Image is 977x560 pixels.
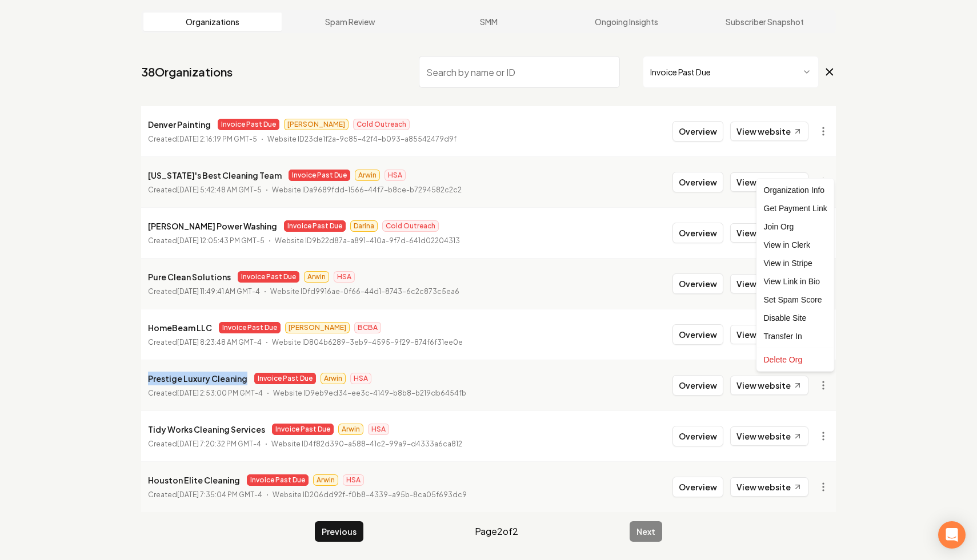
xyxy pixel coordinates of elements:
div: Get Payment Link [759,199,832,217]
div: Disable Site [759,309,832,327]
div: Set Spam Score [759,291,832,309]
div: Join Org [759,217,832,236]
a: View Link in Bio [759,272,832,291]
div: Delete Org [759,350,832,369]
a: View in Clerk [759,236,832,254]
div: Organization Info [759,181,832,199]
div: Transfer In [759,327,832,345]
a: View in Stripe [759,254,832,272]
